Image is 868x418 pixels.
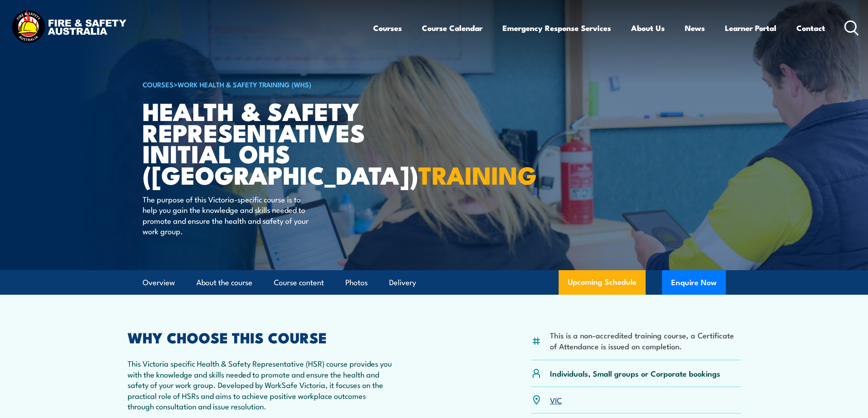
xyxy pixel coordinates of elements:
a: Photos [345,271,368,295]
a: Emergency Response Services [503,16,611,40]
li: This is a non-accredited training course, a Certificate of Attendance is issued on completion. [550,330,741,351]
p: This Victoria specific Health & Safety Representative (HSR) course provides you with the knowledg... [128,358,394,411]
a: Work Health & Safety Training (WHS) [178,79,311,89]
a: Upcoming Schedule [559,270,646,295]
a: Contact [796,16,825,40]
h1: Health & Safety Representatives Initial OHS ([GEOGRAPHIC_DATA]) [143,100,368,185]
a: Course content [274,271,324,295]
a: Overview [143,271,175,295]
h6: > [143,79,368,90]
a: VIC [550,394,562,405]
p: The purpose of this Victoria-specific course is to help you gain the knowledge and skills needed ... [143,194,309,237]
a: Delivery [389,271,416,295]
a: About Us [631,16,665,40]
a: Courses [373,16,402,40]
a: News [685,16,705,40]
button: Enquire Now [662,270,726,295]
p: Individuals, Small groups or Corporate bookings [550,368,720,378]
strong: TRAINING [418,155,537,193]
a: Learner Portal [725,16,776,40]
a: Course Calendar [422,16,483,40]
a: About the course [196,271,252,295]
h2: WHY CHOOSE THIS COURSE [128,331,394,343]
a: COURSES [143,79,174,89]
